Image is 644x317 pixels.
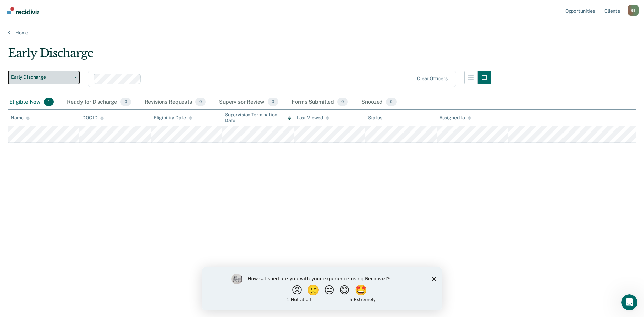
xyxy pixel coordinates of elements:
div: Assigned to [439,115,471,121]
span: 0 [195,98,206,106]
div: Clear officers [417,76,448,82]
div: Eligible Now1 [8,95,55,110]
span: 0 [386,98,396,106]
button: Profile dropdown button [628,5,639,16]
span: 0 [268,98,278,106]
div: Status [368,115,382,121]
div: Forms Submitted0 [290,95,350,110]
div: Eligibility Date [154,115,192,121]
span: 0 [337,98,348,106]
div: Ready for Discharge0 [66,95,132,110]
span: Early Discharge [11,74,71,80]
div: G B [628,5,639,16]
div: Revisions Requests0 [143,95,207,110]
div: Snoozed0 [360,95,398,110]
div: Supervision Termination Date [225,112,291,123]
div: DOC ID [82,115,104,121]
div: Last Viewed [297,115,329,121]
iframe: Intercom live chat [621,294,637,310]
span: 0 [120,98,131,106]
span: 1 [44,98,54,106]
div: Supervisor Review0 [218,95,280,110]
a: Home [8,30,636,36]
img: Recidiviz [7,7,39,14]
div: Early Discharge [8,46,491,65]
iframe: Survey by Kim from Recidiviz [202,267,442,310]
div: Name [11,115,30,121]
button: Early Discharge [8,71,80,84]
